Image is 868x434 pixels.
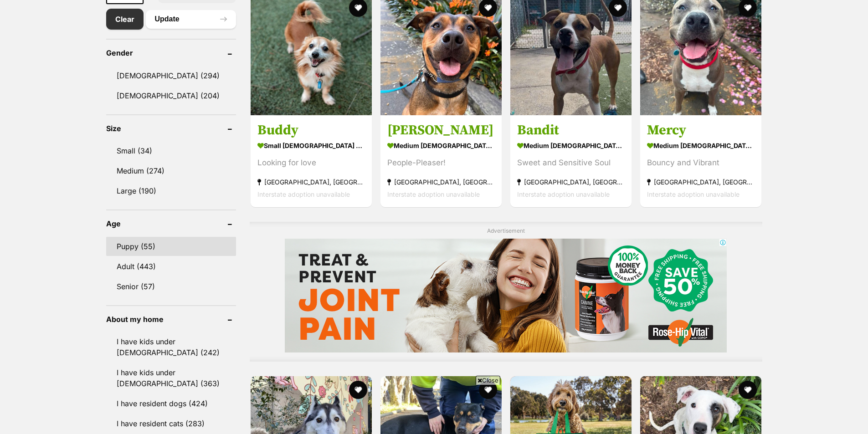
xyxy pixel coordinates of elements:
span: Interstate adoption unavailable [387,190,480,198]
header: Gender [106,49,236,57]
span: Interstate adoption unavailable [647,190,740,198]
a: Adult (443) [106,257,236,276]
a: Large (190) [106,181,236,200]
header: About my home [106,315,236,323]
a: I have resident dogs (424) [106,394,236,413]
div: People-Pleaser! [387,157,495,169]
span: Close [476,376,500,385]
a: [PERSON_NAME] medium [DEMOGRAPHIC_DATA] Dog People-Pleaser! [GEOGRAPHIC_DATA], [GEOGRAPHIC_DATA] ... [380,115,502,207]
a: I have resident cats (283) [106,414,236,433]
strong: [GEOGRAPHIC_DATA], [GEOGRAPHIC_DATA] [257,176,365,188]
div: Looking for love [257,157,365,169]
iframe: Advertisement [268,388,600,429]
a: Small (34) [106,141,236,160]
div: Bouncy and Vibrant [647,157,755,169]
h3: Bandit [517,122,625,139]
strong: [GEOGRAPHIC_DATA], [GEOGRAPHIC_DATA] [647,176,755,188]
a: Medium (274) [106,161,236,180]
strong: small [DEMOGRAPHIC_DATA] Dog [257,139,365,152]
header: Age [106,220,236,228]
h3: [PERSON_NAME] [387,122,495,139]
strong: [GEOGRAPHIC_DATA], [GEOGRAPHIC_DATA] [387,176,495,188]
button: Update [146,10,236,28]
strong: medium [DEMOGRAPHIC_DATA] Dog [387,139,495,152]
span: Interstate adoption unavailable [257,190,350,198]
a: [DEMOGRAPHIC_DATA] (294) [106,66,236,85]
h3: Mercy [647,122,755,139]
div: Sweet and Sensitive Soul [517,157,625,169]
header: Size [106,124,236,133]
a: Bandit medium [DEMOGRAPHIC_DATA] Dog Sweet and Sensitive Soul [GEOGRAPHIC_DATA], [GEOGRAPHIC_DATA... [510,115,632,207]
a: Mercy medium [DEMOGRAPHIC_DATA] Dog Bouncy and Vibrant [GEOGRAPHIC_DATA], [GEOGRAPHIC_DATA] Inter... [640,115,761,207]
a: Senior (57) [106,277,236,296]
h3: Buddy [257,122,365,139]
a: I have kids under [DEMOGRAPHIC_DATA] (242) [106,332,236,362]
a: Clear [106,9,144,30]
strong: medium [DEMOGRAPHIC_DATA] Dog [647,139,755,152]
a: Buddy small [DEMOGRAPHIC_DATA] Dog Looking for love [GEOGRAPHIC_DATA], [GEOGRAPHIC_DATA] Intersta... [251,115,372,207]
a: Puppy (55) [106,237,236,256]
button: favourite [739,381,757,399]
a: I have kids under [DEMOGRAPHIC_DATA] (363) [106,363,236,393]
strong: medium [DEMOGRAPHIC_DATA] Dog [517,139,625,152]
strong: [GEOGRAPHIC_DATA], [GEOGRAPHIC_DATA] [517,176,625,188]
a: [DEMOGRAPHIC_DATA] (204) [106,86,236,105]
button: favourite [349,381,367,399]
iframe: Advertisement [285,239,727,352]
span: Interstate adoption unavailable [517,190,610,198]
div: Advertisement [250,222,762,362]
